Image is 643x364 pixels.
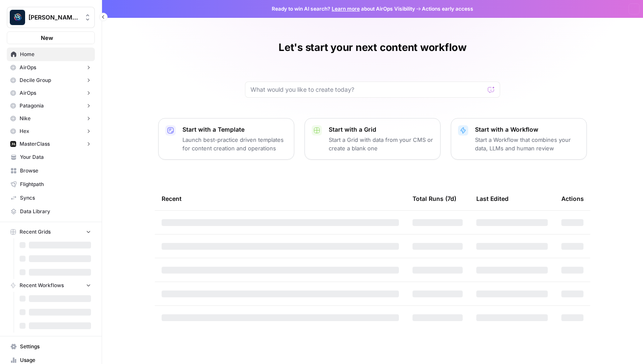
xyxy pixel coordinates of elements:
[41,34,53,42] span: New
[7,48,95,61] a: Home
[329,135,433,152] p: Start a Grid with data from your CMS or create a blank one
[20,64,36,71] span: AirOps
[20,356,91,364] span: Usage
[20,194,91,202] span: Syncs
[250,85,484,94] input: What would you like to create today?
[7,74,95,87] button: Decile Group
[20,102,44,110] span: Patagonia
[20,208,91,215] span: Data Library
[20,282,64,289] span: Recent Workflows
[7,138,95,150] button: MasterClass
[10,10,25,25] img: Berna's Personal Logo
[20,153,91,161] span: Your Data
[7,340,95,353] a: Settings
[20,76,51,84] span: Decile Group
[475,135,580,152] p: Start a Workflow that combines your data, LLMs and human review
[7,150,95,164] a: Your Data
[162,187,399,210] div: Recent
[20,181,91,188] span: Flightpath
[475,125,580,134] p: Start with a Workflow
[10,141,16,147] img: m45g04c7stpv9a7fm5gbetvc5vml
[561,187,584,210] div: Actions
[7,61,95,74] button: AirOps
[7,279,95,292] button: Recent Workflows
[7,178,95,191] a: Flightpath
[7,164,95,178] a: Browse
[7,226,95,238] button: Recent Grids
[304,118,441,160] button: Start with a GridStart a Grid with data from your CMS or create a blank one
[20,228,51,236] span: Recent Grids
[272,5,415,13] span: Ready to win AI search? about AirOps Visibility
[182,135,287,152] p: Launch best-practice driven templates for content creation and operations
[329,125,433,134] p: Start with a Grid
[7,112,95,125] button: Nike
[28,13,80,22] span: [PERSON_NAME] Personal
[7,99,95,112] button: Patagonia
[20,89,36,97] span: AirOps
[476,187,509,210] div: Last Edited
[20,115,31,122] span: Nike
[332,6,360,12] a: Learn more
[20,127,29,135] span: Hex
[7,7,95,28] button: Workspace: Berna's Personal
[7,125,95,138] button: Hex
[20,343,91,350] span: Settings
[7,31,95,44] button: New
[279,41,467,54] h1: Let's start your next content workflow
[413,187,456,210] div: Total Runs (7d)
[7,87,95,99] button: AirOps
[20,167,91,175] span: Browse
[20,51,91,58] span: Home
[451,118,587,160] button: Start with a WorkflowStart a Workflow that combines your data, LLMs and human review
[20,140,50,148] span: MasterClass
[422,5,473,13] span: Actions early access
[158,118,294,160] button: Start with a TemplateLaunch best-practice driven templates for content creation and operations
[7,191,95,205] a: Syncs
[7,205,95,218] a: Data Library
[182,125,287,134] p: Start with a Template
